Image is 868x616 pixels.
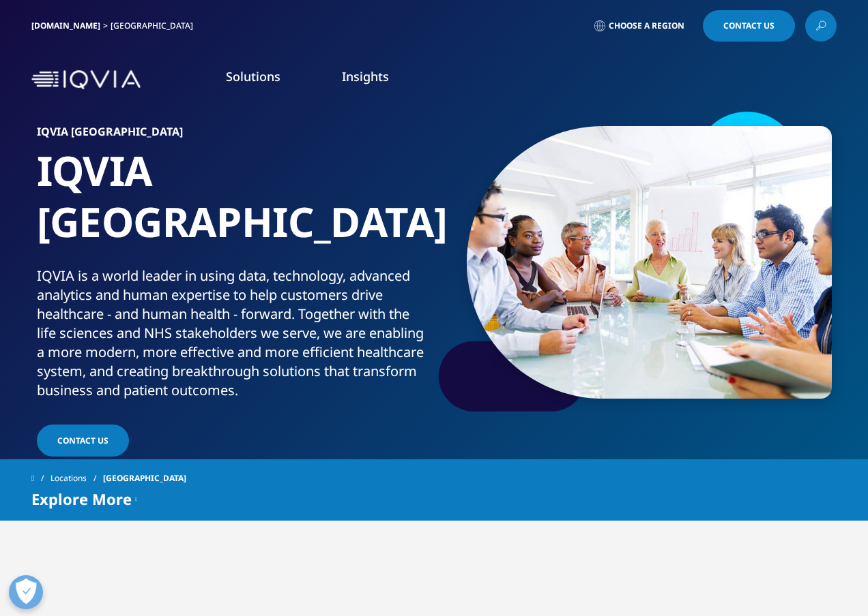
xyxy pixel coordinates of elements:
[342,68,389,84] a: Insights
[703,10,795,42] a: Contact Us
[57,435,108,446] span: Contact Us
[609,20,684,31] span: Choose a Region
[31,491,132,507] span: Explore More
[31,20,100,31] a: [DOMAIN_NAME]
[146,48,837,112] nav: Primary
[31,70,141,90] img: IQVIA Healthcare Information Technology and Pharma Clinical Research Company
[723,22,775,30] span: Contact Us
[9,575,43,609] button: Open Preferences
[50,466,103,491] a: Locations
[37,145,429,266] h1: IQVIA [GEOGRAPHIC_DATA]
[467,126,832,399] img: 361_team-collaborating-and-listening-to-ideas.jpg
[111,20,199,31] div: [GEOGRAPHIC_DATA]
[226,68,280,84] a: Solutions
[103,466,186,491] span: [GEOGRAPHIC_DATA]
[37,126,429,145] h6: IQVIA [GEOGRAPHIC_DATA]
[37,266,429,400] div: IQVIA is a world leader in using data, technology, advanced analytics and human expertise to help...
[37,425,129,457] a: Contact Us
